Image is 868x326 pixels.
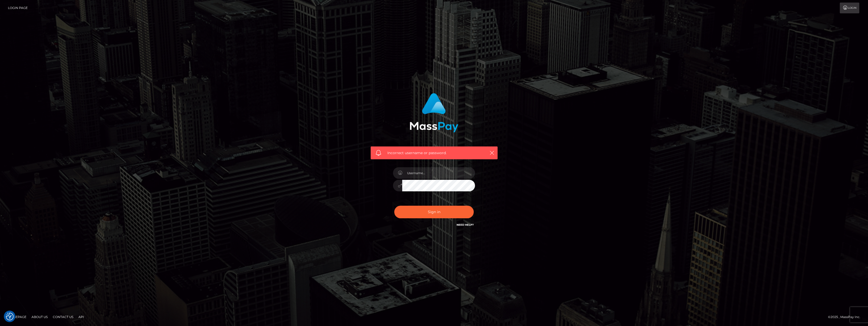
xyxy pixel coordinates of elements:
[394,206,474,218] button: Sign in
[6,313,14,320] button: Consent Preferences
[840,3,859,13] a: Login
[76,313,86,321] a: API
[457,223,474,226] a: Need Help?
[29,313,50,321] a: About Us
[8,3,28,13] a: Login Page
[6,313,14,320] img: Revisit consent button
[828,314,864,320] div: © 2025 , MassPay Inc.
[6,313,28,321] a: Homepage
[51,313,75,321] a: Contact Us
[410,93,458,132] img: MassPay Login
[387,150,481,156] span: Incorrect username or password.
[402,167,475,179] input: Username...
